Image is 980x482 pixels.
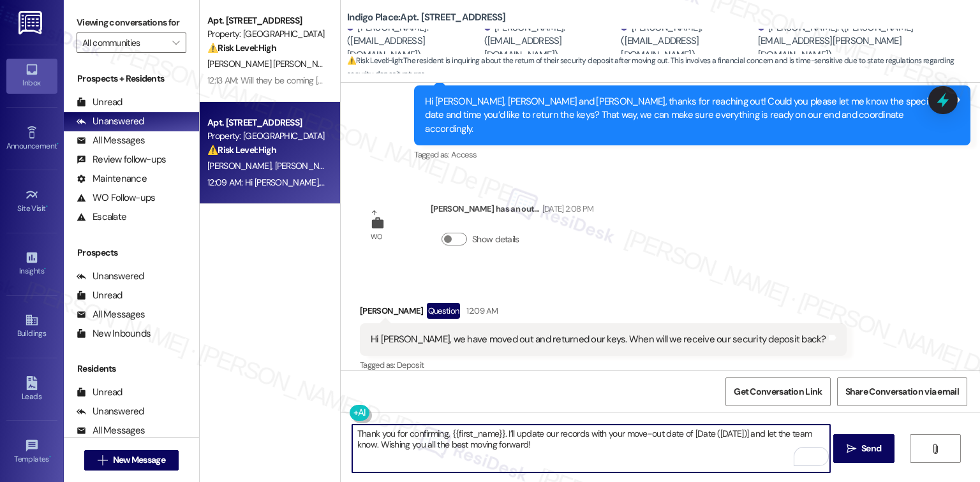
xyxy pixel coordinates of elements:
span: • [46,202,48,211]
span: Deposit [397,360,424,370]
div: Property: [GEOGRAPHIC_DATA] [207,27,325,41]
div: Question [427,303,461,319]
div: Unread [77,386,122,399]
div: Review follow-ups [77,153,166,166]
span: Get Conversation Link [734,385,822,398]
div: All Messages [77,424,145,437]
div: Unanswered [77,115,144,128]
div: Tagged as: [360,356,847,374]
div: [PERSON_NAME]. ([EMAIL_ADDRESS][DOMAIN_NAME]) [347,21,481,62]
b: Indigo Place: Apt. [STREET_ADDRESS] [347,11,506,24]
span: New Message [113,453,165,467]
button: Share Conversation via email [837,377,967,406]
div: Escalate [77,210,126,224]
div: [PERSON_NAME]. ([EMAIL_ADDRESS][DOMAIN_NAME]) [484,21,618,62]
div: [PERSON_NAME]. ([EMAIL_ADDRESS][DOMAIN_NAME]) [621,21,755,62]
div: Prospects [64,246,199,259]
span: Access [451,149,477,160]
div: Residents [64,362,199,376]
a: Site Visit • [6,184,57,219]
div: Unread [77,96,122,109]
div: WO [371,230,383,244]
strong: ⚠️ Risk Level: High [207,144,276,156]
a: Leads [6,372,57,407]
i:  [172,38,179,48]
input: All communities [82,33,166,53]
i:  [930,444,940,454]
div: Prospects + Residents [64,72,199,85]
button: New Message [84,450,179,471]
a: Buildings [6,309,57,344]
div: Tagged as: [414,145,970,164]
div: Property: [GEOGRAPHIC_DATA] [207,129,325,143]
div: All Messages [77,308,145,321]
textarea: To enrich screen reader interactions, please activate Accessibility in Grammarly extension settings [352,425,830,472]
a: Templates • [6,435,57,469]
i:  [98,455,107,465]
div: Hi [PERSON_NAME], we have moved out and returned our keys. When will we receive our security depo... [371,333,826,346]
div: Hi [PERSON_NAME], [PERSON_NAME] and [PERSON_NAME], thanks for reaching out! Could you please let ... [425,95,950,136]
div: WO Follow-ups [77,191,155,205]
strong: ⚠️ Risk Level: High [207,42,276,54]
div: New Inbounds [77,327,151,340]
a: Insights • [6,247,57,281]
div: [PERSON_NAME] has an out... [431,202,593,220]
a: Inbox [6,59,57,93]
div: Unread [77,289,122,302]
div: [DATE] 2:08 PM [539,202,594,215]
button: Get Conversation Link [725,377,830,406]
span: [PERSON_NAME] [PERSON_NAME] [207,58,341,69]
div: 12:13 AM: Will they be coming [DATE]? [207,75,343,86]
div: Unanswered [77,270,144,283]
div: 12:09 AM [463,304,498,318]
div: All Messages [77,134,145,147]
span: [PERSON_NAME] [207,160,275,172]
label: Show details [472,233,519,246]
div: [PERSON_NAME]. ([PERSON_NAME][EMAIL_ADDRESS][PERSON_NAME][DOMAIN_NAME]) [758,21,970,62]
div: Apt. [STREET_ADDRESS] [207,116,325,129]
i:  [847,444,856,454]
label: Viewing conversations for [77,13,186,33]
span: Send [861,442,881,455]
span: Share Conversation via email [845,385,959,398]
img: ResiDesk Logo [19,11,45,34]
span: • [44,265,46,274]
span: : The resident is inquiring about the return of their security deposit after moving out. This inv... [347,54,980,82]
span: [PERSON_NAME] [275,160,343,172]
div: Unanswered [77,405,144,418]
div: Apt. [STREET_ADDRESS] [207,14,325,27]
button: Send [833,434,895,463]
div: [PERSON_NAME] [360,303,847,323]
div: Maintenance [77,172,147,186]
strong: ⚠️ Risk Level: High [347,55,402,66]
div: 12:09 AM: Hi [PERSON_NAME], we have moved out and returned our keys. When will we receive our sec... [207,177,662,188]
span: • [57,140,59,149]
span: • [49,453,51,462]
